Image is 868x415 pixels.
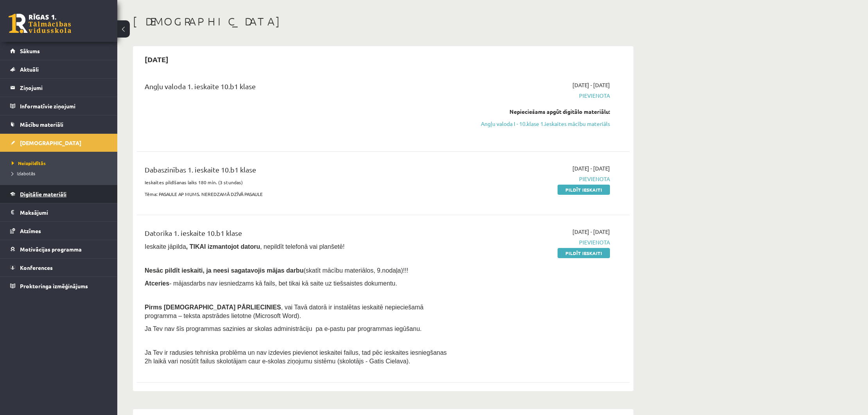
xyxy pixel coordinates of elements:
[572,228,610,236] span: [DATE] - [DATE]
[137,50,176,68] h2: [DATE]
[12,160,46,166] span: Neizpildītās
[145,304,423,319] span: , vai Tavā datorā ir instalētas ieskaitē nepieciešamā programma – teksta apstrādes lietotne (Micr...
[12,170,35,176] span: Izlabotās
[10,185,108,203] a: Digitālie materiāli
[572,81,610,89] span: [DATE] - [DATE]
[463,120,610,128] a: Angļu valoda I - 10.klase 1.ieskaites mācību materiāls
[145,190,451,198] p: Tēma: PASAULE AP MUMS. NEREDZAMĀ DZĪVĀ PASAULE
[10,97,108,115] a: Informatīvie ziņojumi
[20,97,108,115] legend: Informatīvie ziņojumi
[145,280,397,287] span: - mājasdarbs nav iesniedzams kā fails, bet tikai kā saite uz tiešsaistes dokumentu.
[20,139,81,146] span: [DEMOGRAPHIC_DATA]
[10,60,108,78] a: Aktuāli
[12,170,109,177] a: Izlabotās
[303,267,408,274] span: (skatīt mācību materiālos, 9.nodaļa)!!!
[20,190,66,198] span: Digitālie materiāli
[572,164,610,172] span: [DATE] - [DATE]
[20,47,40,54] span: Sākums
[10,240,108,258] a: Motivācijas programma
[9,14,71,33] a: Rīgas 1. Tālmācības vidusskola
[20,227,41,234] span: Atzīmes
[10,259,108,277] a: Konferences
[145,81,451,95] div: Angļu valoda 1. ieskaite 10.b1 klase
[10,203,108,221] a: Maksājumi
[10,134,108,152] a: [DEMOGRAPHIC_DATA]
[20,203,108,221] legend: Maksājumi
[20,282,88,289] span: Proktoringa izmēģinājums
[10,222,108,240] a: Atzīmes
[463,92,610,100] span: Pievienota
[463,238,610,246] span: Pievienota
[145,349,447,365] span: Ja Tev ir radusies tehniska problēma un nav izdevies pievienot ieskaitei failus, tad pēc ieskaite...
[145,304,281,311] span: Pirms [DEMOGRAPHIC_DATA] PĀRLIECINIES
[20,66,39,73] span: Aktuāli
[463,175,610,183] span: Pievienota
[145,325,421,332] span: Ja Tev nav šīs programmas sazinies ar skolas administrāciju pa e-pastu par programmas iegūšanu.
[186,243,260,250] b: , TIKAI izmantojot datoru
[145,164,451,179] div: Dabaszinības 1. ieskaite 10.b1 klase
[145,280,169,287] b: Atceries
[20,79,108,97] legend: Ziņojumi
[558,185,610,195] a: Pildīt ieskaiti
[145,243,344,250] span: Ieskaite jāpilda , nepildīt telefonā vai planšetē!
[10,79,108,97] a: Ziņojumi
[558,248,610,258] a: Pildīt ieskaiti
[12,160,109,167] a: Neizpildītās
[10,277,108,295] a: Proktoringa izmēģinājums
[463,108,610,116] div: Nepieciešams apgūt digitālo materiālu:
[20,121,63,128] span: Mācību materiāli
[20,264,53,271] span: Konferences
[20,246,82,253] span: Motivācijas programma
[145,179,451,186] p: Ieskaites pildīšanas laiks 180 min. (3 stundas)
[133,15,633,28] h1: [DEMOGRAPHIC_DATA]
[10,42,108,60] a: Sākums
[145,228,451,242] div: Datorika 1. ieskaite 10.b1 klase
[145,267,303,274] span: Nesāc pildīt ieskaiti, ja neesi sagatavojis mājas darbu
[10,115,108,133] a: Mācību materiāli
